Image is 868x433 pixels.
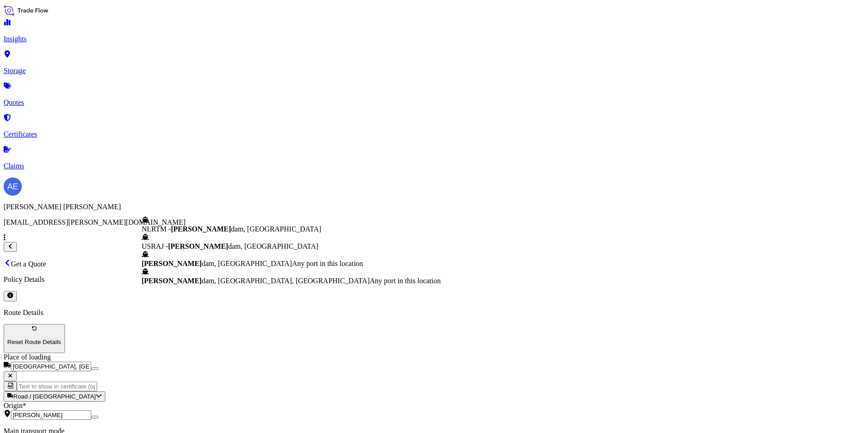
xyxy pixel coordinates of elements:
[4,67,864,75] p: Storage
[4,218,864,226] p: [EMAIL_ADDRESS][PERSON_NAME][DOMAIN_NAME]
[13,394,96,400] span: Road / [GEOGRAPHIC_DATA]
[17,382,97,391] input: Text to appear on certificate
[4,353,864,361] div: Place of loading
[4,391,105,401] button: Select transport
[4,98,864,107] p: Quotes
[4,162,864,170] p: Claims
[11,410,91,420] input: Origin
[292,260,363,267] span: Any port in this location
[4,203,864,211] p: [PERSON_NAME] [PERSON_NAME]
[171,225,231,233] b: [PERSON_NAME]
[7,182,18,191] span: AE
[142,260,292,267] span: dam, [GEOGRAPHIC_DATA]
[11,362,91,371] input: Place of loading
[4,309,864,317] p: Route Details
[168,242,228,250] b: [PERSON_NAME]
[91,416,99,418] button: Show suggestions
[142,260,202,267] b: [PERSON_NAME]
[142,225,321,233] span: NLRTM - dam, [GEOGRAPHIC_DATA]
[91,367,99,370] button: Show suggestions
[4,259,864,268] p: Get a Quote
[4,402,864,410] div: Origin
[370,277,440,285] span: Any port in this location
[4,130,864,138] p: Certificates
[142,216,441,285] div: Show suggestions
[4,276,864,284] p: Policy Details
[142,277,202,285] b: [PERSON_NAME]
[7,339,61,345] p: Reset Route Details
[142,277,370,285] span: dam, [GEOGRAPHIC_DATA], [GEOGRAPHIC_DATA]
[4,35,864,43] p: Insights
[142,242,318,250] span: USRAJ - dam, [GEOGRAPHIC_DATA]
